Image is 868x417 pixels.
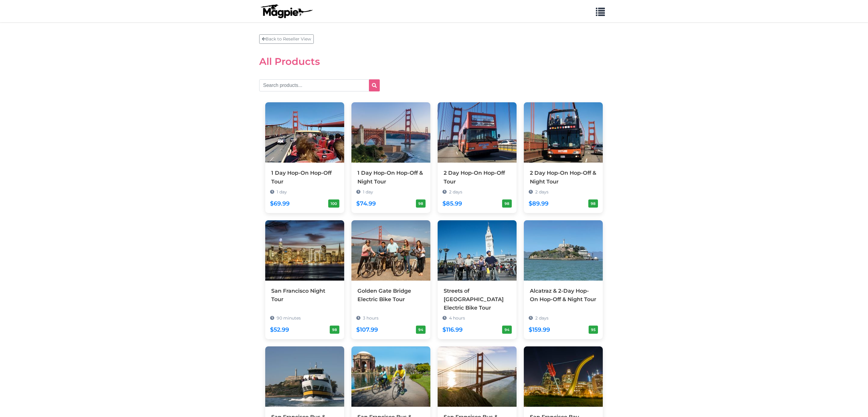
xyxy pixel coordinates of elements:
[416,199,426,208] div: 98
[265,220,344,281] img: San Francisco Night Tour
[442,199,462,208] div: $85.99
[357,169,424,186] div: 1 Day Hop-On Hop-Off & Night Tour
[277,189,287,195] span: 1 day
[277,315,301,321] span: 90 minutes
[271,169,338,186] div: 1 Day Hop-On Hop-Off Tour
[449,189,462,195] span: 2 days
[438,102,517,163] img: 2 Day Hop-On Hop-Off Tour
[271,287,338,304] div: San Francisco Night Tour
[265,346,344,407] img: San Francisco Bus & Boat Adventure
[351,346,430,407] img: San Francisco Bus & Bike Adventure
[529,199,549,208] div: $89.99
[356,325,378,334] div: $107.99
[444,169,511,186] div: 2 Day Hop-On Hop-Off Tour
[351,102,430,213] a: 1 Day Hop-On Hop-Off & Night Tour 1 day $74.99 98
[524,102,603,163] img: 2 Day Hop-On Hop-Off & Night Tour
[270,199,290,208] div: $69.99
[351,102,430,163] img: 1 Day Hop-On Hop-Off & Night Tour
[259,4,313,18] img: logo-ab69f6fb50320c5b225c76a69d11143b.png
[524,220,603,331] a: Alcatraz & 2-Day Hop-On Hop-Off & Night Tour 2 days $159.99 95
[444,287,511,312] div: Streets of [GEOGRAPHIC_DATA] Electric Bike Tour
[357,287,424,304] div: Golden Gate Bridge Electric Bike Tour
[259,34,314,44] a: Back to Reseller View
[270,325,289,334] div: $52.99
[530,287,597,304] div: Alcatraz & 2-Day Hop-On Hop-Off & Night Tour
[259,79,380,91] input: Search products...
[259,56,609,67] h2: All Products
[529,325,550,334] div: $159.99
[356,199,376,208] div: $74.99
[438,220,517,281] img: Streets of San Francisco Electric Bike Tour
[530,169,597,186] div: 2 Day Hop-On Hop-Off & Night Tour
[524,220,603,281] img: Alcatraz & 2-Day Hop-On Hop-Off & Night Tour
[265,102,344,213] a: 1 Day Hop-On Hop-Off Tour 1 day $69.99 100
[502,199,512,208] div: 98
[449,315,465,321] span: 4 hours
[328,199,339,208] div: 100
[588,199,598,208] div: 98
[351,220,430,281] img: Golden Gate Bridge Electric Bike Tour
[351,220,430,331] a: Golden Gate Bridge Electric Bike Tour 3 hours $107.99 94
[535,315,549,321] span: 2 days
[438,346,517,407] img: San Francisco Bus & Boat & Bike Adventure
[363,315,379,321] span: 3 hours
[438,220,517,339] a: Streets of [GEOGRAPHIC_DATA] Electric Bike Tour 4 hours $116.99 94
[438,102,517,213] a: 2 Day Hop-On Hop-Off Tour 2 days $85.99 98
[265,102,344,163] img: 1 Day Hop-On Hop-Off Tour
[502,326,512,334] div: 94
[330,326,339,334] div: 98
[265,220,344,331] a: San Francisco Night Tour 90 minutes $52.99 98
[442,325,463,334] div: $116.99
[416,326,426,334] div: 94
[535,189,549,195] span: 2 days
[363,189,373,195] span: 1 day
[589,326,598,334] div: 95
[524,346,603,407] img: San Francisco Bay Cruise & Double Decker Night Tour
[524,102,603,213] a: 2 Day Hop-On Hop-Off & Night Tour 2 days $89.99 98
